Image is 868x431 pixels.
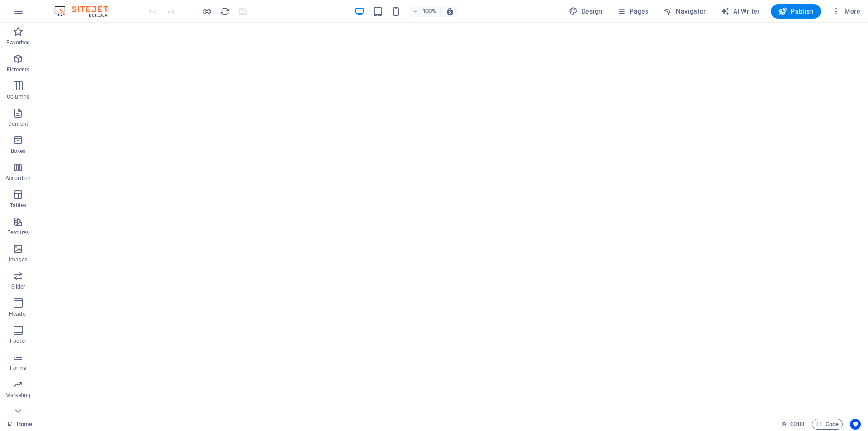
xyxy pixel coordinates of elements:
img: Editor Logo [52,6,120,17]
span: Pages [617,7,648,16]
button: Design [565,4,606,19]
button: Pages [613,4,652,19]
p: Marketing [5,392,30,399]
span: More [832,7,860,16]
button: Click here to leave preview mode and continue editing [201,6,212,17]
span: 00 00 [790,419,804,430]
p: Accordion [5,175,31,182]
span: Publish [778,7,814,16]
p: Features [7,229,29,236]
p: Content [8,120,28,128]
i: Reload page [220,6,230,17]
button: reload [219,6,230,17]
button: Code [812,419,843,430]
button: Navigator [660,4,710,19]
span: : [797,421,798,427]
div: Design (Ctrl+Alt+Y) [565,4,606,19]
p: Images [9,256,28,263]
i: On resize automatically adjust zoom level to fit chosen device. [446,7,454,15]
p: Boxes [11,147,26,155]
p: Columns [7,93,29,100]
span: Design [569,7,603,16]
h6: 100% [422,6,437,17]
span: Navigator [663,7,706,16]
p: Tables [10,202,26,209]
button: AI Writer [717,4,764,19]
h6: Session time [781,419,805,430]
p: Elements [7,66,30,73]
span: AI Writer [721,7,760,16]
button: Publish [771,4,821,19]
span: Code [816,419,839,430]
p: Header [9,310,27,317]
button: 100% [409,6,441,17]
button: Usercentrics [850,419,861,430]
p: Slider [11,283,25,290]
a: Click to cancel selection. Double-click to open Pages [7,419,32,430]
button: More [828,4,864,19]
p: Favorites [6,39,29,46]
p: Forms [10,365,26,372]
p: Footer [10,337,26,345]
